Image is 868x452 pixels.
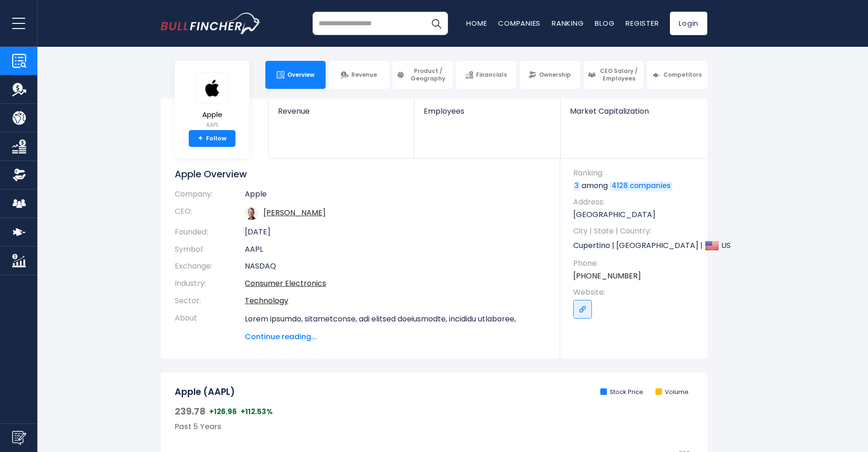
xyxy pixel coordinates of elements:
span: Overview [287,71,314,79]
p: Cupertino | [GEOGRAPHIC_DATA] | US [573,239,698,253]
span: Ownership [539,71,571,79]
span: City | State | Country: [573,226,698,236]
a: Technology [245,295,288,306]
span: Address: [573,197,698,207]
a: ceo [263,207,326,218]
th: CEO: [175,203,245,224]
td: [DATE] [245,224,546,241]
p: [GEOGRAPHIC_DATA] [573,210,698,220]
a: Product / Geography [392,61,453,89]
th: About [175,310,245,343]
span: 239.78 [175,405,206,417]
span: CEO Salary / Employees [598,67,640,82]
img: Ownership [12,168,26,182]
a: Revenue [269,98,414,131]
span: Product / Geography [407,67,448,82]
a: Go to link [573,300,592,319]
span: Financials [476,71,507,79]
span: Revenue [278,107,405,116]
small: AAPL [196,121,228,129]
a: CEO Salary / Employees [583,61,644,89]
td: NASDAQ [245,258,546,275]
a: [PHONE_NUMBER] [573,271,641,281]
th: Exchange: [175,258,245,275]
li: Stock Price [600,388,643,396]
a: Companies [498,18,541,28]
span: Apple [196,111,228,119]
td: AAPL [245,241,546,258]
th: Sector: [175,292,245,310]
a: Consumer Electronics [245,278,326,289]
a: Overview [265,61,326,89]
span: Website: [573,287,698,298]
h1: Apple Overview [175,168,546,180]
span: Phone: [573,258,698,269]
a: 4128 companies [610,182,672,191]
img: bullfincher logo [161,13,261,34]
span: Market Capitalization [570,107,697,116]
button: Search [425,12,448,35]
a: Financials [456,61,516,89]
span: Continue reading... [245,331,546,343]
a: +Follow [189,130,235,147]
a: Login [670,12,707,35]
a: 3 [573,182,580,191]
th: Symbol: [175,241,245,258]
strong: + [198,134,203,143]
a: Apple AAPL [195,72,229,131]
h2: Apple (AAPL) [175,386,235,398]
td: Apple [245,190,546,203]
th: Company: [175,190,245,203]
img: tim-cook.jpg [245,207,258,220]
p: among [573,181,698,191]
span: Ranking: [573,168,698,178]
span: +112.53% [241,407,273,416]
li: Volume [655,388,689,396]
a: Revenue [329,61,389,89]
span: Employees [424,107,550,116]
a: Ownership [519,61,580,89]
a: Home [466,18,487,28]
a: Register [626,18,659,28]
span: Past 5 Years [175,421,221,432]
a: Go to homepage [161,13,261,34]
th: Industry: [175,275,245,292]
th: Founded: [175,224,245,241]
span: Revenue [351,71,377,79]
a: Employees [414,98,560,131]
a: Market Capitalization [561,98,706,131]
span: +126.96 [209,407,237,416]
a: Competitors [647,61,707,89]
a: Blog [595,18,614,28]
span: Competitors [663,71,702,79]
a: Ranking [552,18,583,28]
